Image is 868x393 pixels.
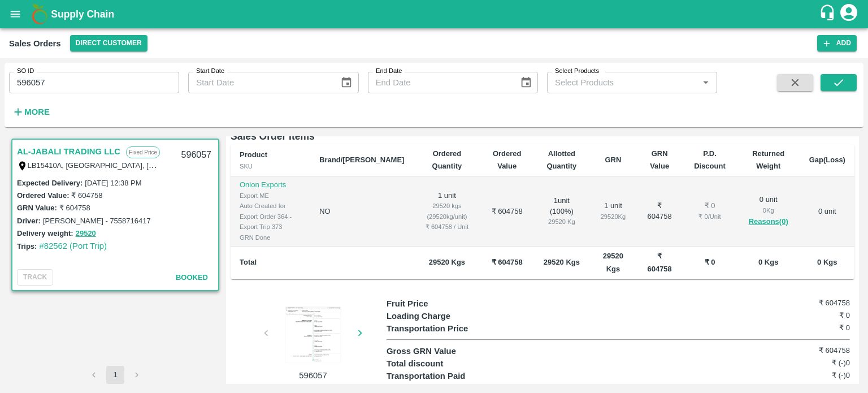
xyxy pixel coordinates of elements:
[9,72,179,93] input: Enter SO ID
[542,196,581,227] div: 1 unit ( 100 %)
[492,258,523,266] b: ₹ 604758
[43,217,151,225] label: [PERSON_NAME] - 7558716417
[9,36,61,51] div: Sales Orders
[746,215,791,228] button: Reasons(0)
[85,179,141,187] label: [DATE] 12:38 PM
[772,370,850,381] h6: ₹ (-)0
[746,205,791,215] div: 0 Kg
[17,242,37,251] label: Trips:
[17,144,120,159] a: AL-JABALI TRADING LLC
[772,357,850,369] h6: ₹ (-)0
[188,72,331,93] input: Start Date
[547,149,577,170] b: Allotted Quantity
[636,176,683,247] td: ₹ 604758
[240,201,301,232] div: Auto Created for Export Order 364 - Export Trip 373
[76,227,96,240] button: 29520
[240,258,257,266] b: Total
[319,156,404,164] b: Brand/[PERSON_NAME]
[515,72,537,93] button: Choose date
[196,67,224,76] label: Start Date
[240,150,267,159] b: Product
[106,366,124,384] button: page 1
[24,107,50,116] strong: More
[694,149,726,170] b: P.D. Discount
[2,1,28,27] button: open drawer
[17,191,69,200] label: Ordered Value:
[17,217,41,225] label: Driver:
[310,176,413,247] td: NO
[387,297,502,310] p: Fruit Price
[28,161,384,170] label: LB15410A, [GEOGRAPHIC_DATA], [GEOGRAPHIC_DATA], [GEOGRAPHIC_DATA], [GEOGRAPHIC_DATA]
[599,211,627,222] div: 29520 Kg
[752,149,784,170] b: Returned Weight
[422,222,471,232] div: ₹ 604758 / Unit
[336,72,357,93] button: Choose date
[387,370,502,382] p: Transportation Paid
[387,310,502,322] p: Loading Charge
[51,8,114,20] b: Supply Chain
[480,176,533,247] td: ₹ 604758
[839,2,859,26] div: account of current user
[240,180,301,191] p: Onion Exports
[493,149,522,170] b: Ordered Value
[83,366,147,384] nav: pagination navigation
[17,229,73,237] label: Delivery weight:
[59,204,90,212] label: ₹ 604758
[376,67,402,76] label: End Date
[599,201,627,222] div: 1 unit
[240,191,301,201] div: Export ME
[368,72,511,93] input: End Date
[772,345,850,356] h6: ₹ 604758
[819,4,839,24] div: customer-support
[175,142,218,169] div: 596057
[70,35,147,51] button: Select DC
[271,369,355,382] p: 596057
[692,211,728,222] div: ₹ 0 / Unit
[772,310,850,321] h6: ₹ 0
[387,322,502,335] p: Transportation Price
[692,201,728,211] div: ₹ 0
[387,345,502,357] p: Gross GRN Value
[422,201,471,222] div: 29520 kgs (29520kg/unit)
[17,204,57,212] label: GRN Value:
[647,252,671,273] b: ₹ 604758
[17,179,83,187] label: Expected Delivery :
[17,67,34,76] label: SO ID
[231,128,854,144] h6: Sales Order Items
[413,176,480,247] td: 1 unit
[126,146,160,158] p: Fixed Price
[240,161,301,171] div: SKU
[550,75,695,90] input: Select Products
[176,273,208,282] span: Booked
[542,217,581,227] div: 29520 Kg
[432,149,462,170] b: Ordered Quantity
[605,156,622,164] b: GRN
[544,258,580,266] b: 29520 Kgs
[698,75,713,90] button: Open
[9,102,53,122] button: More
[603,252,623,273] b: 29520 Kgs
[758,258,778,266] b: 0 Kgs
[809,156,845,164] b: Gap(Loss)
[51,6,819,22] a: Supply Chain
[650,149,669,170] b: GRN Value
[746,195,791,228] div: 0 unit
[800,176,854,247] td: 0 unit
[28,3,51,25] img: logo
[817,258,837,266] b: 0 Kgs
[772,297,850,309] h6: ₹ 604758
[39,241,107,251] a: #82562 (Port Trip)
[705,258,715,266] b: ₹ 0
[71,191,102,200] label: ₹ 604758
[387,357,502,370] p: Total discount
[429,258,465,266] b: 29520 Kgs
[772,322,850,334] h6: ₹ 0
[555,67,599,76] label: Select Products
[817,35,857,51] button: Add
[240,232,301,243] div: GRN Done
